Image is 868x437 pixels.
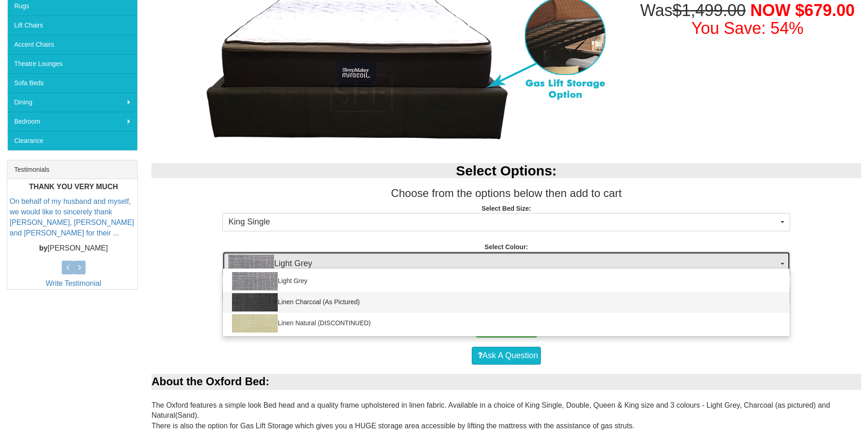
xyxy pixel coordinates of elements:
[46,279,101,287] a: Write Testimonial
[7,160,137,179] div: Testimonials
[232,293,278,311] img: Linen Charcoal (As Pictured)
[7,131,137,150] a: Clearance
[151,187,861,199] h3: Choose from the options below then add to cart
[223,313,790,334] a: Linen Natural (DISCONTINUED)
[223,271,790,292] a: Light Grey
[7,16,137,35] a: Lift Chairs
[232,314,278,333] img: Linen Natural (DISCONTINUED)
[228,255,778,273] span: Light Grey
[634,1,861,38] h1: Was
[7,93,137,112] a: Dining
[472,347,541,365] a: Ask A Question
[481,205,531,212] strong: Select Bed Size:
[228,216,778,228] span: King Single
[7,35,137,54] a: Accent Chairs
[7,112,137,131] a: Bedroom
[29,183,118,191] b: THANK YOU VERY MUCH
[673,1,746,20] del: $1,499.00
[485,243,528,251] strong: Select Colour:
[151,374,861,389] div: About the Oxford Bed:
[7,73,137,93] a: Sofa Beds
[222,213,790,231] button: King Single
[223,292,790,313] a: Linen Charcoal (As Pictured)
[7,54,137,73] a: Theatre Lounges
[222,251,790,276] button: Light GreyLight Grey
[691,19,803,38] font: You Save: 54%
[39,244,48,252] b: by
[750,1,855,20] span: NOW $679.00
[10,243,137,254] p: [PERSON_NAME]
[232,272,278,290] img: Light Grey
[10,198,134,237] a: On behalf of my husband and myself, we would like to sincerely thank [PERSON_NAME], [PERSON_NAME]...
[228,255,274,273] img: Light Grey
[456,163,557,178] b: Select Options:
